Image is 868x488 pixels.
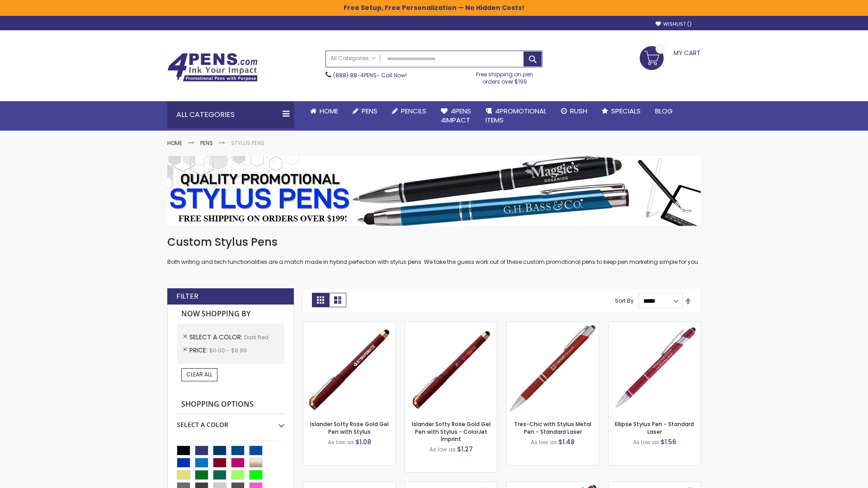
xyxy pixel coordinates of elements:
[320,106,338,116] span: Home
[167,235,701,266] div: Both writing and tech functionalities are a match made in hybrid perfection with stylus pens. We ...
[656,21,692,28] a: Wishlist
[507,322,599,329] a: Tres-Chic with Stylus Metal Pen - Standard Laser-Dark Red
[611,106,641,116] span: Specials
[167,53,258,82] img: 4Pens Custom Pens and Promotional Products
[244,333,269,341] span: Dark Red
[429,446,456,453] span: As low as
[594,101,648,121] a: Specials
[177,305,284,324] strong: Now Shopping by
[177,395,284,414] strong: Shopping Options
[362,106,377,116] span: Pens
[200,139,213,147] a: Pens
[648,101,680,121] a: Blog
[486,106,547,125] span: 4PROMOTIONAL ITEMS
[385,101,434,121] a: Pencils
[328,438,354,446] span: As low as
[345,101,385,121] a: Pens
[609,322,700,414] img: Ellipse Stylus Pen - Standard Laser-Dark Red
[507,322,599,414] img: Tres-Chic with Stylus Metal Pen - Standard Laser-Dark Red
[412,420,491,442] a: Islander Softy Rose Gold Gel Pen with Stylus - ColorJet Imprint
[303,322,395,329] a: Islander Softy Rose Gold Gel Pen with Stylus-Dark Red
[330,55,376,62] span: All Categories
[405,322,497,329] a: Islander Softy Rose Gold Gel Pen with Stylus - ColorJet Imprint-Dark Red
[189,333,244,342] span: Select A Color
[355,437,371,446] span: $1.08
[570,106,587,116] span: Rush
[514,420,591,435] a: Tres-Chic with Stylus Metal Pen - Standard Laser
[633,438,659,446] span: As low as
[333,71,407,79] span: - Call Now!
[310,420,389,435] a: Islander Softy Rose Gold Gel Pen with Stylus
[167,235,701,249] h1: Custom Stylus Pens
[303,101,345,121] a: Home
[467,67,543,85] div: Free shipping on pen orders over $199
[333,71,377,79] a: (888) 88-4PENS
[231,139,264,147] strong: Stylus Pens
[660,437,676,446] span: $1.56
[554,101,594,121] a: Rush
[405,322,497,414] img: Islander Softy Rose Gold Gel Pen with Stylus - ColorJet Imprint-Dark Red
[167,156,701,226] img: Stylus Pens
[326,51,380,66] a: All Categories
[457,445,473,454] span: $1.27
[434,101,478,131] a: 4Pens4impact
[209,347,247,354] span: $0.00 - $9.99
[441,106,471,125] span: 4Pens 4impact
[401,106,426,116] span: Pencils
[186,371,212,378] span: Clear All
[167,101,294,128] div: All Categories
[181,368,217,381] a: Clear All
[615,297,634,305] label: Sort By
[189,346,209,355] span: Price
[531,438,557,446] span: As low as
[303,322,395,414] img: Islander Softy Rose Gold Gel Pen with Stylus-Dark Red
[609,322,700,329] a: Ellipse Stylus Pen - Standard Laser-Dark Red
[176,291,198,301] strong: Filter
[312,293,329,307] strong: Grid
[558,437,575,446] span: $1.48
[478,101,554,131] a: 4PROMOTIONALITEMS
[167,139,182,147] a: Home
[177,414,284,429] div: Select A Color
[615,420,694,435] a: Ellipse Stylus Pen - Standard Laser
[655,106,673,116] span: Blog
